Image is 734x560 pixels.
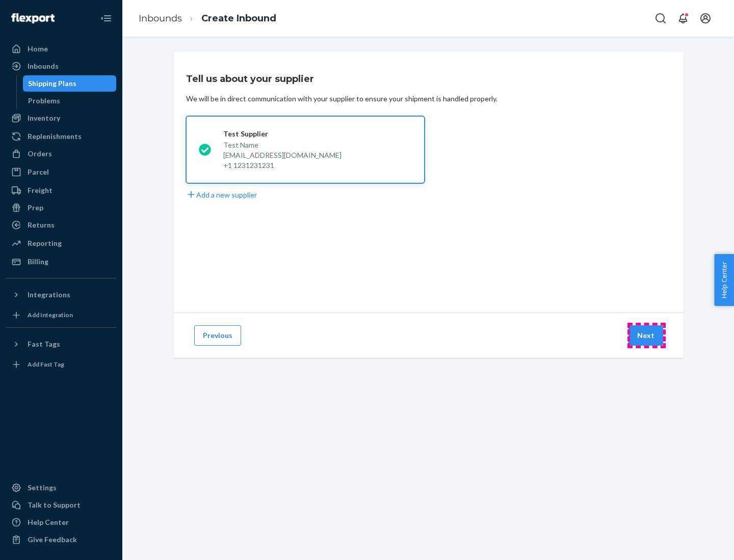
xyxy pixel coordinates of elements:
div: Replenishments [28,131,82,142]
a: Talk to Support [6,497,116,513]
a: Inventory [6,110,116,126]
div: Prep [28,203,43,213]
a: Freight [6,182,116,199]
button: Previous [194,325,241,346]
a: Billing [6,254,116,270]
a: Shipping Plans [23,75,117,92]
div: Add Fast Tag [28,360,64,369]
div: Parcel [28,167,49,177]
a: Create Inbound [201,13,276,24]
div: Reporting [28,238,62,248]
div: Inventory [28,113,60,123]
a: Settings [6,480,116,496]
div: Shipping Plans [28,78,76,89]
button: Open account menu [695,8,716,29]
div: Help Center [28,517,69,527]
a: Problems [23,93,117,109]
div: Problems [28,96,60,106]
div: Talk to Support [28,500,81,510]
a: Prep [6,200,116,216]
button: Add a new supplier [186,189,257,200]
button: Integrations [6,287,116,303]
div: Freight [28,185,53,195]
div: Settings [28,483,57,493]
button: Open Search Box [650,8,671,29]
div: Give Feedback [28,535,77,545]
a: Inbounds [139,13,182,24]
div: Home [28,44,48,54]
div: Add Integration [28,311,73,319]
a: Returns [6,217,116,233]
button: Give Feedback [6,531,116,548]
button: Next [628,325,663,346]
button: Help Center [714,254,734,306]
button: Fast Tags [6,336,116,352]
h3: Tell us about your supplier [186,72,314,86]
div: Inbounds [28,61,59,71]
a: Add Fast Tag [6,356,116,373]
a: Inbounds [6,58,116,74]
button: Close Navigation [96,8,116,29]
a: Add Integration [6,307,116,323]
a: Orders [6,146,116,162]
div: Fast Tags [28,339,60,349]
img: Flexport logo [11,13,55,23]
div: Billing [28,257,48,267]
a: Help Center [6,514,116,530]
a: Reporting [6,235,116,251]
div: Integrations [28,290,70,300]
div: We will be in direct communication with your supplier to ensure your shipment is handled properly. [186,94,497,104]
button: Open notifications [673,8,693,29]
div: Orders [28,149,52,159]
a: Replenishments [6,128,116,145]
ol: breadcrumbs [130,4,284,34]
a: Home [6,41,116,57]
div: Returns [28,220,55,230]
a: Parcel [6,164,116,180]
